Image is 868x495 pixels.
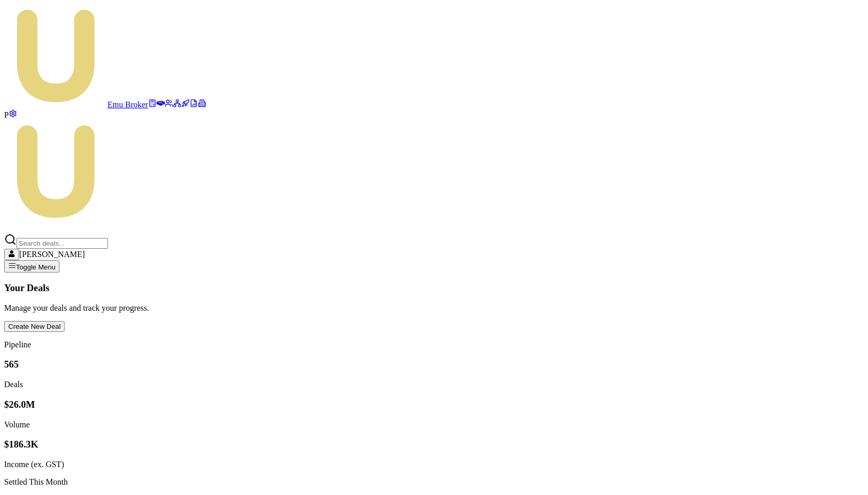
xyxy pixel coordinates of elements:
[17,238,108,249] input: Search deals
[4,260,59,273] button: Toggle Menu
[4,4,107,107] img: emu-icon-u.png
[4,304,864,313] p: Manage your deals and track your progress.
[4,399,864,410] h3: $26.0M
[4,120,107,223] img: Emu Money
[4,420,864,429] div: Volume
[4,321,65,332] button: Create New Deal
[4,439,864,450] h3: $186.3K
[4,460,864,469] div: Income (ex. GST)
[4,477,864,487] p: Settled This Month
[4,282,864,294] h3: Your Deals
[4,380,864,389] div: Deals
[4,100,148,109] a: Emu Broker
[4,359,864,370] h3: 565
[4,322,65,330] a: Create New Deal
[4,340,864,349] p: Pipeline
[19,250,85,259] span: [PERSON_NAME]
[4,110,9,119] span: P
[107,100,148,109] span: Emu Broker
[16,263,55,271] span: Toggle Menu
